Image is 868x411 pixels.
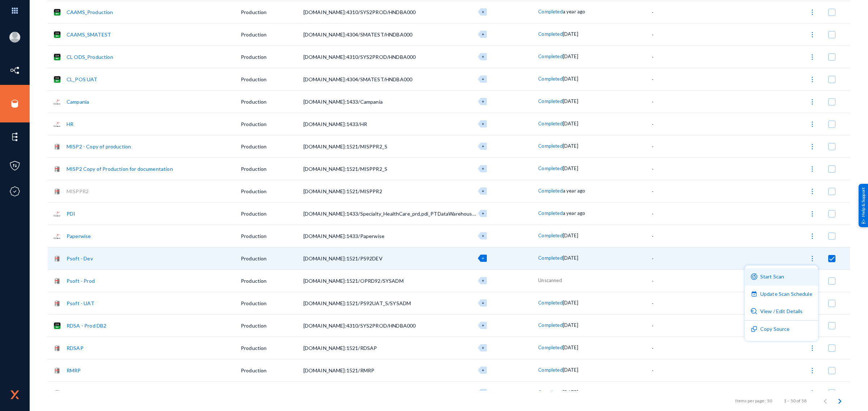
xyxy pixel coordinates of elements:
button: View / Edit Details [745,303,818,320]
img: icon-duplicate.svg [751,326,757,332]
button: Copy Source [745,321,818,338]
button: Start Scan [745,268,818,286]
button: Update Scan Schedule [745,286,818,303]
img: icon-scheduled-purple.svg [751,291,757,297]
img: icon-detail.svg [751,308,757,315]
img: icon-scan-purple.svg [751,273,757,280]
